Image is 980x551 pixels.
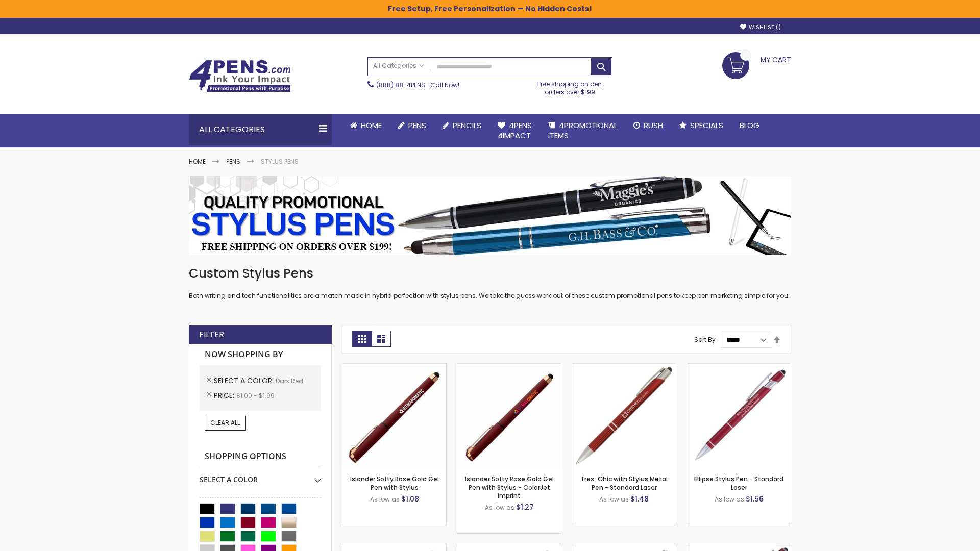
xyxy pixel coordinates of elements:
[527,76,613,96] div: Free shipping on pen orders over $199
[199,329,224,340] strong: Filter
[746,494,764,504] span: $1.56
[373,62,424,70] span: All Categories
[630,494,649,504] span: $1.48
[200,446,321,468] strong: Shopping Options
[434,114,489,137] a: Pencils
[731,114,768,137] a: Blog
[671,114,731,137] a: Specials
[690,120,723,131] span: Specials
[390,114,434,137] a: Pens
[715,495,744,504] span: As low as
[465,474,554,499] a: Islander Softy Rose Gold Gel Pen with Stylus - ColorJet Imprint
[276,377,303,385] span: Dark Red
[540,114,625,147] a: 4PROMOTIONALITEMS
[370,495,400,504] span: As low as
[205,416,246,430] a: Clear All
[376,81,425,89] a: (888) 88-4PENS
[457,364,561,467] img: Islander Softy Rose Gold Gel Pen with Stylus - ColorJet Imprint-Dark Red
[740,23,781,31] a: Wishlist
[498,120,532,141] span: 4Pens 4impact
[189,114,332,145] div: All Categories
[453,120,481,131] span: Pencils
[457,363,561,372] a: Islander Softy Rose Gold Gel Pen with Stylus - ColorJet Imprint-Dark Red
[687,363,791,372] a: Ellipse Stylus Pen - Standard Laser-Dark Red
[200,344,321,365] strong: Now Shopping by
[189,265,791,300] div: Both writing and tech functionalities are a match made in hybrid perfection with stylus pens. We ...
[214,390,236,400] span: Price
[489,114,540,147] a: 4Pens4impact
[342,364,446,467] img: Islander Softy Rose Gold Gel Pen with Stylus-Dark Red
[580,474,668,491] a: Tres-Chic with Stylus Metal Pen - Standard Laser
[687,364,791,467] img: Ellipse Stylus Pen - Standard Laser-Dark Red
[226,157,240,166] a: Pens
[516,502,534,512] span: $1.27
[376,81,459,89] span: - Call Now!
[352,331,372,347] strong: Grid
[200,467,321,485] div: Select A Color
[644,120,663,131] span: Rush
[694,335,716,344] label: Sort By
[189,157,206,166] a: Home
[236,391,275,400] span: $1.00 - $1.99
[261,157,299,166] strong: Stylus Pens
[408,120,426,131] span: Pens
[694,474,783,491] a: Ellipse Stylus Pen - Standard Laser
[548,120,617,141] span: 4PROMOTIONAL ITEMS
[572,363,676,372] a: Tres-Chic with Stylus Metal Pen - Standard Laser-Dark Red
[401,494,419,504] span: $1.08
[368,58,429,74] a: All Categories
[342,363,446,372] a: Islander Softy Rose Gold Gel Pen with Stylus-Dark Red
[189,265,791,282] h1: Custom Stylus Pens
[214,375,276,386] span: Select A Color
[572,364,676,467] img: Tres-Chic with Stylus Metal Pen - Standard Laser-Dark Red
[485,503,514,512] span: As low as
[625,114,671,137] a: Rush
[740,120,759,131] span: Blog
[189,60,291,92] img: 4Pens Custom Pens and Promotional Products
[189,176,791,255] img: Stylus Pens
[350,474,439,491] a: Islander Softy Rose Gold Gel Pen with Stylus
[342,114,390,137] a: Home
[361,120,382,131] span: Home
[599,495,629,504] span: As low as
[210,418,240,427] span: Clear All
